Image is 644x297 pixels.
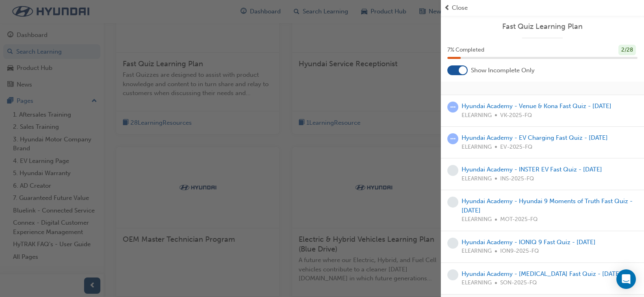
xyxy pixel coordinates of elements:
[462,102,611,110] a: Hyundai Academy - Venue & Kona Fast Quiz - [DATE]
[447,102,458,113] span: learningRecordVerb_ATTEMPT-icon
[452,3,468,13] span: Close
[462,278,492,288] span: ELEARNING
[462,238,596,246] a: Hyundai Academy - IONIQ 9 Fast Quiz - [DATE]
[462,247,492,256] span: ELEARNING
[462,166,602,173] a: Hyundai Academy - INSTER EV Fast Quiz - [DATE]
[444,3,641,13] button: prev-iconClose
[462,143,492,152] span: ELEARNING
[462,134,608,141] a: Hyundai Academy - EV Charging Fast Quiz - [DATE]
[616,269,636,289] div: Open Intercom Messenger
[447,269,458,280] span: learningRecordVerb_NONE-icon
[500,215,538,224] span: MOT-2025-FQ
[462,174,492,184] span: ELEARNING
[471,66,535,75] span: Show Incomplete Only
[462,215,492,224] span: ELEARNING
[500,247,539,256] span: ION9-2025-FQ
[447,238,458,249] span: learningRecordVerb_NONE-icon
[500,143,532,152] span: EV-2025-FQ
[447,165,458,176] span: learningRecordVerb_NONE-icon
[462,111,492,120] span: ELEARNING
[462,270,621,277] a: Hyundai Academy - [MEDICAL_DATA] Fast Quiz - [DATE]
[444,3,450,13] span: prev-icon
[447,22,637,31] a: Fast Quiz Learning Plan
[447,133,458,144] span: learningRecordVerb_ATTEMPT-icon
[618,45,636,56] div: 2 / 28
[500,174,534,184] span: INS-2025-FQ
[500,278,537,288] span: SON-2025-FQ
[500,111,532,120] span: VK-2025-FQ
[447,197,458,208] span: learningRecordVerb_NONE-icon
[462,197,633,214] a: Hyundai Academy - Hyundai 9 Moments of Truth Fast Quiz - [DATE]
[447,46,484,55] span: 7 % Completed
